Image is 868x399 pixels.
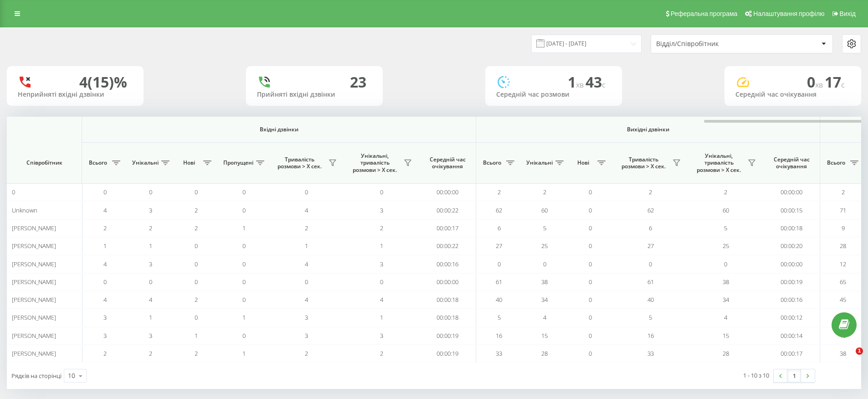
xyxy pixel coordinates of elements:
span: 9 [842,224,845,232]
span: 2 [103,349,107,358]
span: [PERSON_NAME] [12,224,56,232]
span: 2 [103,224,107,232]
td: 00:00:17 [763,345,820,363]
a: 1 [787,369,801,382]
span: 2 [195,224,198,232]
span: 60 [723,206,729,214]
span: 3 [103,313,107,321]
span: 3 [380,260,383,268]
span: 0 [242,242,246,250]
span: 0 [543,260,546,268]
span: 0 [589,278,592,286]
span: 0 [242,206,246,214]
span: 0 [724,260,727,268]
span: 4 [724,313,727,321]
span: 2 [724,188,727,196]
span: [PERSON_NAME] [12,349,56,358]
span: Налаштування профілю [753,10,824,17]
div: Середній час очікування [735,91,850,98]
span: хв [815,80,825,90]
span: 0 [589,206,592,214]
span: 4 [103,206,107,214]
span: 2 [498,188,501,196]
span: [PERSON_NAME] [12,278,56,286]
span: Тривалість розмови > Х сек. [617,156,670,170]
span: 40 [647,295,654,304]
span: 3 [149,332,152,340]
td: 00:00:22 [419,237,476,255]
span: 3 [305,313,308,321]
span: 2 [149,224,152,232]
span: 1 [103,242,107,250]
td: 00:00:20 [763,237,820,255]
span: 0 [589,295,592,304]
span: 4 [543,313,546,321]
span: Реферальна програма [671,10,738,17]
span: 33 [647,349,654,358]
span: Всього [825,159,847,166]
iframe: Intercom live chat [837,347,859,369]
td: 00:00:19 [763,273,820,291]
span: 62 [647,206,654,214]
span: 38 [723,278,729,286]
span: c [841,80,845,90]
span: 0 [242,332,246,340]
span: 0 [305,278,308,286]
span: Unknown [12,206,37,214]
span: [PERSON_NAME] [12,295,56,304]
td: 00:00:00 [419,183,476,201]
span: Тривалість розмови > Х сек. [273,156,326,170]
span: Рядків на сторінці [11,372,62,380]
span: c [602,80,606,90]
td: 00:00:18 [419,309,476,326]
span: Нові [572,159,595,166]
td: 00:00:17 [419,219,476,237]
span: Середній час очікування [426,156,469,170]
span: 27 [647,242,654,250]
span: [PERSON_NAME] [12,332,56,340]
div: Середній час розмови [496,91,611,98]
span: 0 [242,188,246,196]
td: 00:00:16 [419,255,476,273]
span: 0 [149,188,152,196]
span: 2 [649,188,652,196]
span: 3 [380,206,383,214]
span: 0 [380,278,383,286]
span: 4 [103,295,107,304]
span: 5 [724,224,727,232]
span: 2 [195,206,198,214]
span: 2 [380,349,383,358]
span: 0 [589,260,592,268]
span: [PERSON_NAME] [12,260,56,268]
span: 0 [103,188,107,196]
span: 4 [380,295,383,304]
span: 1 [568,72,586,92]
span: 33 [496,349,502,358]
td: 00:00:18 [763,219,820,237]
span: 0 [380,188,383,196]
span: Всього [87,159,109,166]
td: 00:00:18 [419,291,476,309]
span: 6 [649,224,652,232]
span: 5 [543,224,546,232]
span: 1 [305,242,308,250]
span: 2 [195,295,198,304]
span: 1 [380,242,383,250]
span: 0 [195,188,198,196]
td: 00:00:12 [763,309,820,326]
span: 0 [649,260,652,268]
td: 00:00:15 [763,201,820,219]
span: Вихідні дзвінки [498,126,799,133]
span: 3 [149,260,152,268]
span: 0 [589,349,592,358]
span: 0 [195,278,198,286]
span: 12 [840,260,846,268]
span: 27 [496,242,502,250]
td: 00:00:14 [763,327,820,345]
span: 60 [541,206,548,214]
span: 28 [840,242,846,250]
span: 5 [498,313,501,321]
span: 0 [149,278,152,286]
span: 0 [305,188,308,196]
span: 5 [649,313,652,321]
